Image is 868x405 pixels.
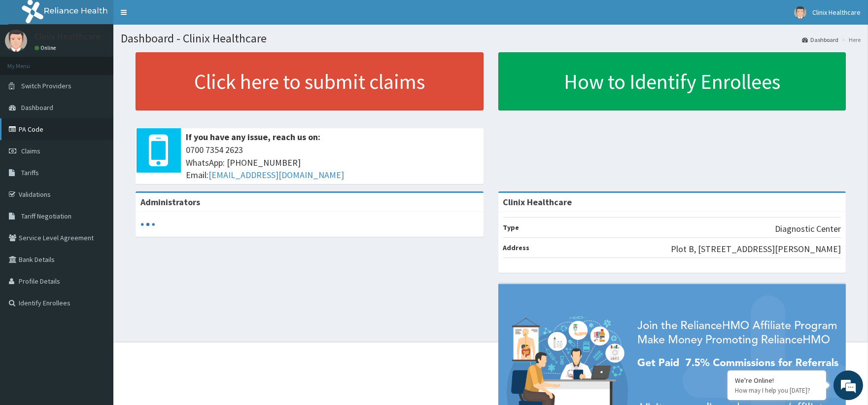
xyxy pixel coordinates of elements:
[735,376,819,385] div: We're Online!
[498,52,846,110] a: How to Identify Enrollees
[186,144,479,182] span: 0700 7354 2623 WhatsApp: [PHONE_NUMBER] Email:
[140,217,155,232] svg: audio-loading
[21,168,39,177] span: Tariffs
[503,196,572,208] strong: Clinix Healthcare
[21,103,53,112] span: Dashboard
[121,32,861,45] h1: Dashboard - Clinix Healthcare
[794,6,806,19] img: User Image
[839,36,861,44] li: Here
[136,52,484,110] a: Click here to submit claims
[186,131,320,143] b: If you have any issue, reach us on:
[21,147,40,155] span: Claims
[812,8,861,17] span: Clinix Healthcare
[802,36,838,44] a: Dashboard
[503,243,530,252] b: Address
[21,212,71,221] span: Tariff Negotiation
[208,169,344,181] a: [EMAIL_ADDRESS][DOMAIN_NAME]
[503,223,520,232] b: Type
[21,81,71,90] span: Switch Providers
[35,32,101,41] p: Clinix Healthcare
[775,222,841,235] p: Diagnostic Center
[5,30,27,52] img: User Image
[671,243,841,256] p: Plot B, [STREET_ADDRESS][PERSON_NAME]
[140,196,200,208] b: Administrators
[735,386,819,395] p: How may I help you today?
[35,44,58,51] a: Online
